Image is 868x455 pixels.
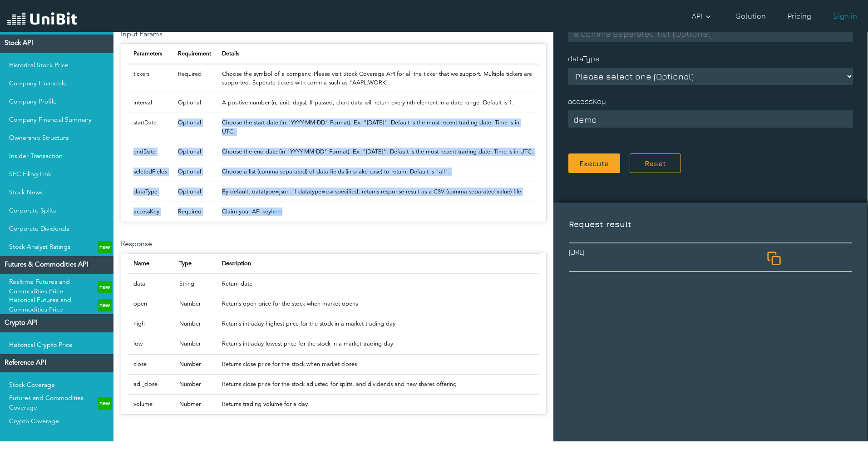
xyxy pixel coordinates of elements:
td: Required [173,64,217,93]
td: open [128,294,174,314]
p: Claim your API key [222,208,534,216]
td: Returns close price for the stock adjusted for splits, and dividends and new shares offering [217,374,540,394]
th: Details [217,44,539,64]
td: Optional [173,93,217,113]
td: adj_close [128,374,174,394]
td: Optional [173,113,217,142]
a: Pricing [784,7,815,25]
td: Returns intraday lowest price for the stock in a market trading day [217,334,540,354]
td: data [128,274,174,294]
td: Returns trading volume for a day [217,394,540,414]
td: Number [174,314,216,334]
td: tickers [128,64,173,93]
th: Requirement [173,44,217,64]
td: interval [128,93,173,113]
td: startDate [128,113,173,142]
td: Nubmer [174,394,216,414]
a: [URL] [562,247,760,268]
td: Returns intraday highest price for the stock in a market trading day [217,314,540,334]
th: Parameters [128,44,173,64]
th: Type [174,253,216,274]
iframe: Drift Widget Chat Window [681,142,863,415]
td: String [174,274,216,294]
th: Description [217,253,540,274]
td: Number [174,294,216,314]
span: new [98,299,112,312]
td: endDate [128,142,173,162]
a: API [688,7,718,25]
td: accessKey [128,202,173,222]
button: Execute [568,153,620,173]
a: Sign in [829,7,861,25]
td: Returns open price for the stock when market opens [217,294,540,314]
td: seletedFields [128,162,173,182]
td: Optional [173,142,217,162]
span: new [98,281,112,294]
p: A positive number (n, unit: days). If passed, chart data will return every nth element in a date ... [222,99,534,107]
span: new [98,397,112,410]
p: dataType [568,46,853,64]
h6: Response [121,240,547,249]
td: Number [174,334,216,354]
p: Choose the end date (in "YYYY-MM-DD" Format). Ex. "[DATE]". Default is the most recent trading da... [222,148,534,156]
td: Number [174,354,216,374]
td: dataType [128,182,173,202]
td: Return date [217,274,540,294]
img: UniBit Logo [7,11,77,28]
td: Number [174,374,216,394]
p: accessKey [568,89,853,107]
button: Reset [630,153,681,173]
p: By default, datatype=json. if datatype=csv specified, returns response result as a CSV (comma sep... [222,188,534,196]
td: Optional [173,162,217,182]
td: volume [128,394,174,414]
td: Required [173,202,217,222]
td: Optional [173,182,217,202]
td: Returns close price for the stock when market closes [217,354,540,374]
td: low [128,334,174,354]
td: close [128,354,174,374]
td: high [128,314,174,334]
span: new [98,241,112,254]
p: Choose the start date (in "YYYY-MM-DD" Format). Ex. "[DATE]". Default is the most recent trading ... [222,119,534,136]
p: Choose the symbol of a company. Please visit Stock Coverage API for all the ticker that we suppor... [222,70,534,87]
a: here [271,209,282,215]
a: Solution [732,7,769,25]
p: Request result [569,218,852,240]
p: Choose a list (comma separated) of data fields (in snake case) to return. Default is "all". [222,168,534,176]
th: Name [128,253,174,274]
h6: Input Params [121,30,547,39]
iframe: Drift Widget Chat Controller [823,410,857,444]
